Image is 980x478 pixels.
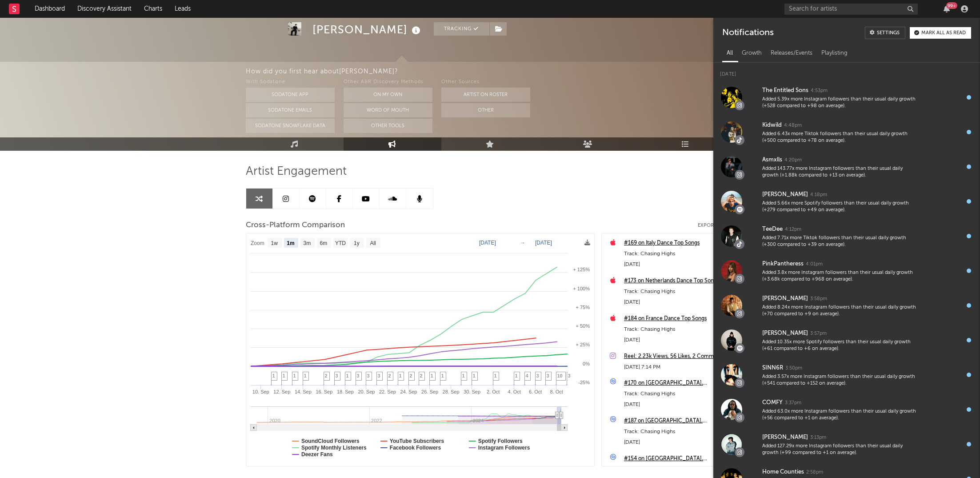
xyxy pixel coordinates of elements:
[624,297,730,308] div: [DATE]
[811,88,828,94] div: 4:53pm
[785,226,801,233] div: 4:12pm
[762,131,919,145] div: Added 6.43x more Tiktok followers than their usual daily growth (+500 compared to +78 on average).
[479,240,496,246] text: [DATE]
[536,373,539,378] span: 3
[624,249,730,259] div: Track: Chasing Highs
[320,240,327,246] text: 6m
[624,426,730,437] div: Track: Chasing Highs
[762,155,782,165] div: Asmxlls
[698,223,735,228] button: Export CSV
[762,339,919,353] div: Added 10.35x more Spotify followers than their usual daily growth (+61 compared to +6 on average).
[762,398,783,408] div: COMFY
[389,438,444,444] text: YouTube Subscribers
[762,96,919,110] div: Added 5.39x more Instagram followers than their usual daily growth (+528 compared to +98 on avera...
[293,373,296,378] span: 1
[877,31,900,36] div: Settings
[762,304,919,318] div: Added 8.24x more Instagram followers than their usual daily growth (+70 compared to +9 on average).
[441,77,530,88] div: Other Sources
[762,224,783,235] div: TeeDee
[624,238,730,249] a: #169 on Italy Dance Top Songs
[344,103,432,117] button: Word Of Mouth
[624,454,730,464] a: #154 on [GEOGRAPHIC_DATA], [GEOGRAPHIC_DATA]
[624,437,730,448] div: [DATE]
[713,63,980,80] div: [DATE]
[762,467,804,478] div: Home Counties
[420,373,423,378] span: 2
[294,389,311,394] text: 14. Sep
[486,389,499,394] text: 2. Oct
[301,445,367,451] text: Spotify Monthly Listeners
[722,46,737,61] div: All
[462,373,465,378] span: 1
[515,373,518,378] span: 1
[301,451,333,458] text: Deezer Fans
[624,362,730,373] div: [DATE] 7:14 PM
[357,373,360,378] span: 3
[304,373,307,378] span: 1
[508,389,520,394] text: 4. Oct
[624,399,730,410] div: [DATE]
[713,219,980,253] a: TeeDee4:12pmAdded 7.71x more Tiktok followers than their usual daily growth (+300 compared to +39...
[441,88,530,102] button: Artist on Roster
[550,389,563,394] text: 8. Oct
[762,363,783,374] div: SINN6R
[473,373,476,378] span: 1
[379,389,396,394] text: 22. Sep
[624,324,730,335] div: Track: Chasing Highs
[921,31,966,36] div: Mark all as read
[810,192,827,198] div: 4:18pm
[399,373,402,378] span: 1
[271,240,278,246] text: 1w
[624,259,730,270] div: [DATE]
[624,335,730,345] div: [DATE]
[806,469,823,476] div: 2:58pm
[713,80,980,115] a: The Entitled Sons4:53pmAdded 5.39x more Instagram followers than their usual daily growth (+528 c...
[766,46,817,61] div: Releases/Events
[367,373,370,378] span: 3
[344,88,432,102] button: On My Own
[576,342,590,347] text: + 25%
[785,400,801,406] div: 3:37pm
[557,373,563,378] span: 10
[535,240,552,246] text: [DATE]
[737,46,766,61] div: Growth
[624,416,730,426] div: #187 on [GEOGRAPHIC_DATA], [GEOGRAPHIC_DATA]
[713,323,980,357] a: [PERSON_NAME]3:57pmAdded 10.35x more Spotify followers than their usual daily growth (+61 compare...
[272,373,275,378] span: 1
[389,445,441,451] text: Facebook Followers
[358,389,375,394] text: 20. Sep
[370,240,376,246] text: All
[526,373,528,378] span: 4
[576,305,590,310] text: + 75%
[441,373,444,378] span: 1
[246,88,335,102] button: Sodatone App
[762,328,808,339] div: [PERSON_NAME]
[713,288,980,323] a: [PERSON_NAME]3:58pmAdded 8.24x more Instagram followers than their usual daily growth (+70 compar...
[464,389,480,394] text: 30. Sep
[246,119,335,133] button: Sodatone Snowflake Data
[573,267,590,272] text: + 125%
[478,438,522,444] text: Spotify Followers
[713,184,980,219] a: [PERSON_NAME]4:18pmAdded 5.66x more Spotify followers than their usual daily growth (+279 compare...
[246,103,335,117] button: Sodatone Emails
[344,119,432,133] button: Other Tools
[762,432,808,443] div: [PERSON_NAME]
[344,77,432,88] div: Other A&R Discovery Methods
[810,330,827,337] div: 3:57pm
[434,22,489,36] button: Tracking
[624,351,730,362] div: Reel: 2.23k Views, 56 Likes, 2 Comments
[865,27,905,39] a: Settings
[273,389,290,394] text: 12. Sep
[529,389,542,394] text: 6. Oct
[410,373,412,378] span: 2
[624,276,730,286] a: #173 on Netherlands Dance Top Songs
[624,378,730,389] div: #170 on [GEOGRAPHIC_DATA], [GEOGRAPHIC_DATA]
[762,85,808,96] div: The Entitled Sons
[624,389,730,399] div: Track: Chasing Highs
[354,240,360,246] text: 1y
[944,5,950,12] button: 99+
[946,2,957,9] div: 99 +
[762,189,808,200] div: [PERSON_NAME]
